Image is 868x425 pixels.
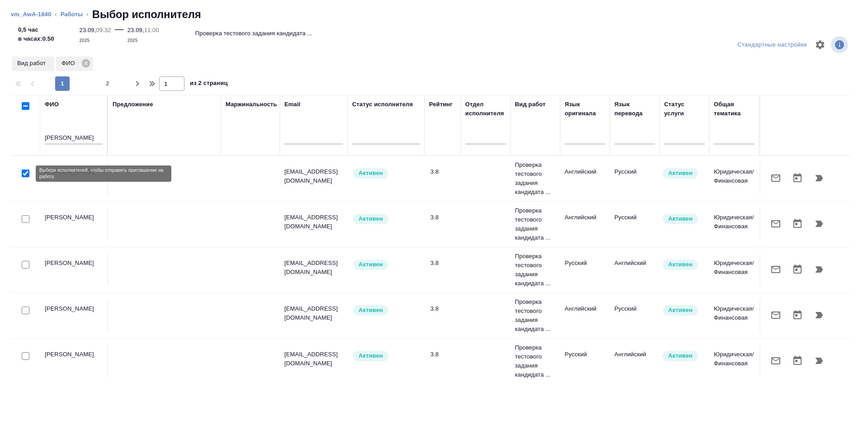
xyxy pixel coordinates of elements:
[560,163,610,194] td: Английский
[359,260,383,269] p: Активен
[565,100,605,118] div: Язык оригинала
[359,351,383,360] p: Активен
[284,350,343,368] p: [EMAIL_ADDRESS][DOMAIN_NAME]
[92,7,201,22] h2: Выбор исполнителя
[40,345,108,377] td: [PERSON_NAME]
[560,345,610,377] td: Русский
[352,304,420,316] div: Рядовой исполнитель: назначай с учетом рейтинга
[759,208,809,240] td: Не рекомендован
[614,100,655,118] div: Язык перевода
[709,163,759,194] td: Юридическая/Финансовая
[430,350,456,359] div: 3.8
[430,213,456,222] div: 3.8
[40,163,108,194] td: [PERSON_NAME]
[226,100,277,109] div: Маржинальность
[808,304,830,326] button: Продолжить
[709,345,759,377] td: Юридическая/Финансовая
[113,100,153,109] div: Предложение
[735,38,809,52] div: split button
[11,11,51,18] a: vm_AwA-1840
[610,208,660,240] td: Русский
[515,252,556,288] p: Проверка тестового задания кандидата ...
[22,261,29,269] input: Выбери исполнителей, чтобы отправить приглашение на работу
[714,100,755,118] div: Общая тематика
[560,208,610,240] td: Английский
[56,57,93,71] div: ФИО
[808,167,830,189] button: Продолжить
[359,214,383,223] p: Активен
[610,163,660,194] td: Русский
[127,27,144,33] p: 23.09,
[808,259,830,280] button: Продолжить
[284,100,300,109] div: Email
[55,10,57,19] li: ‹
[284,259,343,277] p: [EMAIL_ADDRESS][DOMAIN_NAME]
[668,306,693,315] p: Активен
[668,260,693,269] p: Активен
[831,36,850,53] span: Посмотреть информацию
[40,300,108,331] td: [PERSON_NAME]
[668,169,693,178] p: Активен
[515,161,556,197] p: Проверка тестового задания кандидата ...
[22,307,29,314] input: Выбери исполнителей, чтобы отправить приглашение на работу
[430,304,456,313] div: 3.8
[787,304,808,326] button: Открыть календарь загрузки
[17,59,49,68] p: Вид работ
[40,254,108,286] td: [PERSON_NAME]
[284,167,343,185] p: [EMAIL_ADDRESS][DOMAIN_NAME]
[787,167,808,189] button: Открыть календарь загрузки
[465,100,506,118] div: Отдел исполнителя
[668,214,693,223] p: Активен
[352,259,420,271] div: Рядовой исполнитель: назначай с учетом рейтинга
[808,350,830,372] button: Продолжить
[664,100,705,118] div: Статус услуги
[709,208,759,240] td: Юридическая/Финансовая
[144,27,159,33] p: 11:00
[100,76,115,91] button: 2
[352,167,420,179] div: Рядовой исполнитель: назначай с учетом рейтинга
[787,213,808,235] button: Открыть календарь загрузки
[352,213,420,225] div: Рядовой исполнитель: назначай с учетом рейтинга
[610,345,660,377] td: Английский
[765,167,787,189] button: Отправить предложение о работе
[11,7,857,22] nav: breadcrumb
[80,27,96,33] p: 23.09,
[352,100,413,109] div: Статус исполнителя
[430,259,456,268] div: 3.8
[765,259,787,280] button: Отправить предложение о работе
[195,29,312,38] p: Проверка тестового задания кандидата ...
[61,59,78,68] p: ФИО
[515,206,556,242] p: Проверка тестового задания кандидата ...
[765,304,787,326] button: Отправить предложение о работе
[86,10,88,19] li: ‹
[809,34,831,56] span: Настроить таблицу
[96,27,111,33] p: 09:32
[560,254,610,286] td: Русский
[100,79,115,88] span: 2
[515,343,556,379] p: Проверка тестового задания кандидата ...
[765,213,787,235] button: Отправить предложение о работе
[560,300,610,331] td: Английский
[40,208,108,240] td: [PERSON_NAME]
[709,254,759,286] td: Юридическая/Финансовая
[759,345,809,377] td: Не рекомендован
[610,254,660,286] td: Английский
[765,350,787,372] button: Отправить предложение о работе
[515,100,546,109] div: Вид работ
[284,213,343,231] p: [EMAIL_ADDRESS][DOMAIN_NAME]
[515,297,556,334] p: Проверка тестового задания кандидата ...
[359,306,383,315] p: Активен
[115,22,124,45] div: —
[190,78,228,91] span: из 2 страниц
[668,351,693,360] p: Активен
[759,300,809,331] td: Не рекомендован
[759,254,809,286] td: Не рекомендован
[429,100,453,109] div: Рейтинг
[759,163,809,194] td: Не рекомендован
[22,352,29,360] input: Выбери исполнителей, чтобы отправить приглашение на работу
[808,213,830,235] button: Продолжить
[787,259,808,280] button: Открыть календарь загрузки
[359,169,383,178] p: Активен
[610,300,660,331] td: Русский
[352,350,420,362] div: Рядовой исполнитель: назначай с учетом рейтинга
